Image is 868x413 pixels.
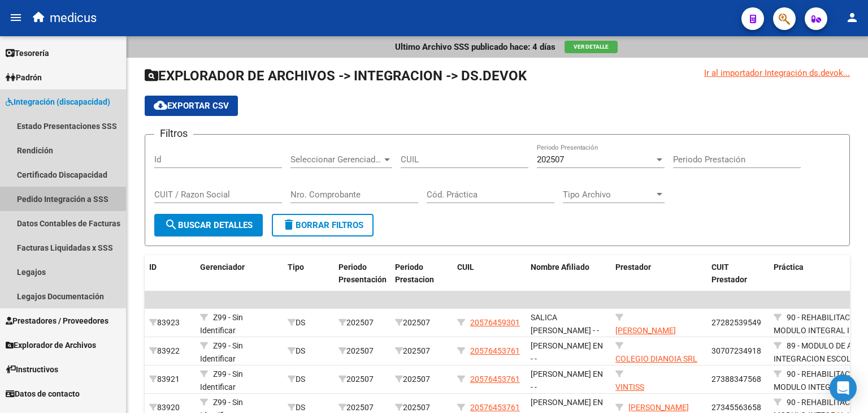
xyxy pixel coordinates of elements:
[628,403,689,412] span: [PERSON_NAME]
[149,373,191,386] div: 83921
[154,214,263,236] button: Buscar Detalles
[272,214,374,236] button: Borrar Filtros
[395,263,434,285] span: Periodo Prestacion
[145,68,527,84] span: EXPLORADOR DE ARCHIVOS -> INTEGRACION -> DS.DEVOK
[9,11,23,24] mat-icon: menu
[395,316,448,329] div: 202507
[453,255,526,292] datatable-header-cell: CUIL
[6,315,108,327] span: Prestadores / Proveedores
[611,255,707,292] datatable-header-cell: Prestador
[615,326,676,348] span: [PERSON_NAME] [PERSON_NAME]
[531,369,603,392] span: [PERSON_NAME] EN - -
[711,403,761,412] span: 27345563658
[395,373,448,386] div: 202507
[565,41,618,53] button: Ver Detalle
[334,255,390,292] datatable-header-cell: Periodo Presentación
[615,382,676,405] span: VINTISS [PERSON_NAME]
[338,345,386,358] div: 202507
[288,345,329,358] div: DS
[200,263,245,272] span: Gerenciador
[395,345,448,358] div: 202507
[470,375,520,384] span: 20576453761
[707,255,769,292] datatable-header-cell: CUIT Prestador
[6,388,80,400] span: Datos de contacto
[704,67,850,79] div: Ir al importador Integración ds.devok...
[6,363,58,376] span: Instructivos
[288,263,304,272] span: Tipo
[149,263,157,272] span: ID
[283,255,334,292] datatable-header-cell: Tipo
[6,339,96,351] span: Explorador de Archivos
[6,71,42,84] span: Padrón
[200,369,243,392] span: Z99 - Sin Identificar
[615,263,651,272] span: Prestador
[531,263,589,272] span: Nombre Afiliado
[395,41,555,53] p: Ultimo Archivo SSS publicado hace: 4 días
[288,316,329,329] div: DS
[526,255,611,292] datatable-header-cell: Nombre Afiliado
[574,44,609,50] span: Ver Detalle
[711,318,761,327] span: 27282539549
[531,341,603,363] span: [PERSON_NAME] EN - -
[200,341,243,363] span: Z99 - Sin Identificar
[338,373,386,386] div: 202507
[6,96,110,108] span: Integración (discapacidad)
[154,101,229,111] span: Exportar CSV
[711,263,747,285] span: CUIT Prestador
[390,255,453,292] datatable-header-cell: Periodo Prestacion
[149,345,191,358] div: 83922
[338,263,387,285] span: Periodo Presentación
[563,190,654,200] span: Tipo Archivo
[290,154,382,165] span: Seleccionar Gerenciador
[830,375,857,402] div: Open Intercom Messenger
[282,218,296,231] mat-icon: delete
[6,47,49,59] span: Tesorería
[288,373,329,386] div: DS
[531,313,599,335] span: SALICA [PERSON_NAME] - -
[145,255,196,292] datatable-header-cell: ID
[845,11,859,24] mat-icon: person
[470,346,520,355] span: 20576453761
[154,98,167,112] mat-icon: cloud_download
[200,313,243,335] span: Z99 - Sin Identificar
[338,316,386,329] div: 202507
[196,255,283,292] datatable-header-cell: Gerenciador
[50,6,97,31] span: medicus
[774,263,804,272] span: Práctica
[149,316,191,329] div: 83923
[282,220,363,230] span: Borrar Filtros
[154,126,193,141] h3: Filtros
[537,154,564,165] span: 202507
[164,218,178,231] mat-icon: search
[711,375,761,384] span: 27388347568
[711,346,761,355] span: 30707234918
[164,220,253,230] span: Buscar Detalles
[457,263,474,272] span: CUIL
[470,318,520,327] span: 20576459301
[615,354,697,363] span: COLEGIO DIANOIA SRL
[470,403,520,412] span: 20576453761
[145,96,238,116] button: Exportar CSV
